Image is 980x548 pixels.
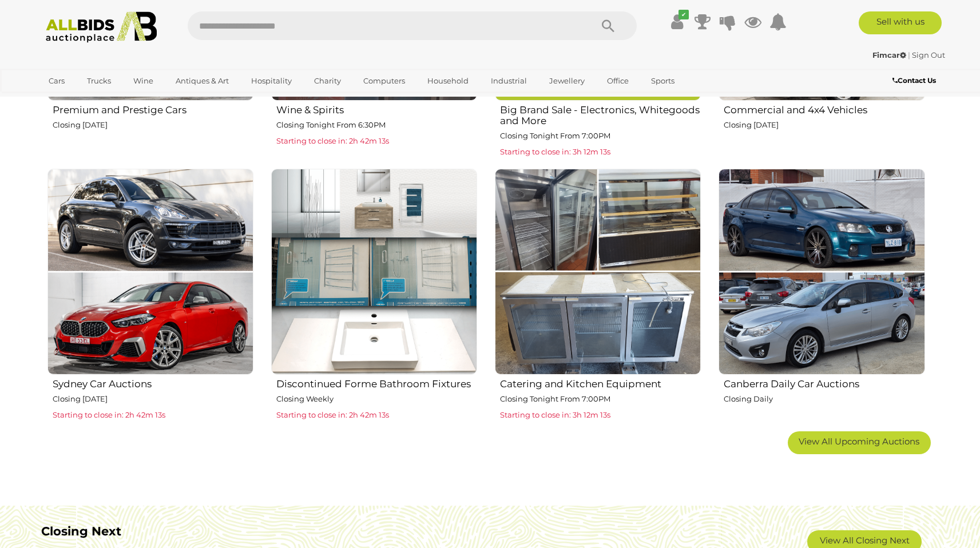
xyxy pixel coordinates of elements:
a: ✔ [669,11,686,32]
a: Antiques & Art [168,72,236,90]
p: Closing Tonight From 6:30PM [276,118,477,132]
a: Jewellery [542,72,592,90]
a: Catering and Kitchen Equipment Closing Tonight From 7:00PM Starting to close in: 3h 12m 13s [494,168,701,423]
p: Closing Tonight From 7:00PM [500,129,701,142]
span: Starting to close in: 2h 42m 13s [276,410,389,419]
a: Contact Us [892,74,939,87]
a: Wine [126,72,161,90]
img: Allbids.com.au [39,11,164,43]
h2: Sydney Car Auctions [53,376,253,390]
span: Starting to close in: 2h 42m 13s [53,410,165,419]
span: Starting to close in: 2h 42m 13s [276,136,389,145]
p: Closing [DATE] [53,392,253,406]
a: Household [420,72,476,90]
a: Trucks [80,72,118,90]
a: Charity [307,72,348,90]
a: Sydney Car Auctions Closing [DATE] Starting to close in: 2h 42m 13s [47,168,253,423]
a: Cars [41,72,72,90]
h2: Discontinued Forme Bathroom Fixtures [276,376,477,390]
a: View All Upcoming Auctions [788,431,931,454]
a: Discontinued Forme Bathroom Fixtures Closing Weekly Starting to close in: 2h 42m 13s [271,168,477,423]
h2: Big Brand Sale - Electronics, Whitegoods and More [500,102,701,126]
h2: Premium and Prestige Cars [53,102,253,116]
h2: Canberra Daily Car Auctions [724,376,925,390]
a: Canberra Daily Car Auctions Closing Daily [718,168,925,423]
h2: Commercial and 4x4 Vehicles [724,102,925,116]
span: View All Upcoming Auctions [799,436,919,447]
p: Closing [DATE] [53,118,253,132]
p: Closing [DATE] [724,118,925,132]
a: [GEOGRAPHIC_DATA] [41,90,137,109]
h2: Catering and Kitchen Equipment [500,376,701,390]
img: Catering and Kitchen Equipment [495,169,701,375]
a: Industrial [483,72,534,90]
strong: Fimcar [872,50,906,59]
b: Closing Next [41,524,121,538]
button: Search [580,11,637,40]
p: Closing Tonight From 7:00PM [500,392,701,406]
span: | [908,50,910,59]
h2: Wine & Spirits [276,102,477,116]
a: Sell with us [859,11,942,34]
a: Fimcar [872,50,908,59]
a: Sports [644,72,682,90]
p: Closing Daily [724,392,925,406]
a: Sign Out [912,50,945,59]
a: Office [600,72,636,90]
span: Starting to close in: 3h 12m 13s [500,410,610,419]
img: Sydney Car Auctions [47,169,253,375]
i: ✔ [679,10,689,19]
img: Canberra Daily Car Auctions [719,169,925,375]
b: Contact Us [892,76,936,85]
a: Computers [356,72,412,90]
p: Closing Weekly [276,392,477,406]
a: Hospitality [244,72,299,90]
img: Discontinued Forme Bathroom Fixtures [271,169,477,375]
span: Starting to close in: 3h 12m 13s [500,147,610,156]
